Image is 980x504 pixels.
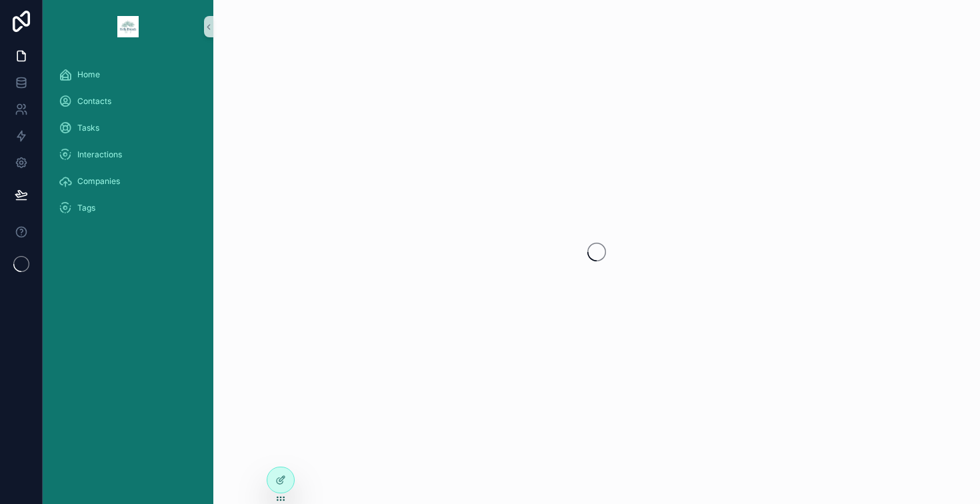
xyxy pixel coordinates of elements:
span: Tasks [77,123,99,133]
span: Companies [77,176,120,187]
a: Tags [51,196,205,220]
a: Contacts [51,89,205,113]
img: App logo [117,16,139,37]
span: Tags [77,203,95,213]
div: scrollable content [43,53,213,237]
a: Tasks [51,116,205,140]
a: Interactions [51,143,205,167]
a: Companies [51,169,205,193]
span: Contacts [77,96,111,107]
a: Home [51,63,205,87]
span: Home [77,69,100,80]
span: Interactions [77,149,122,160]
